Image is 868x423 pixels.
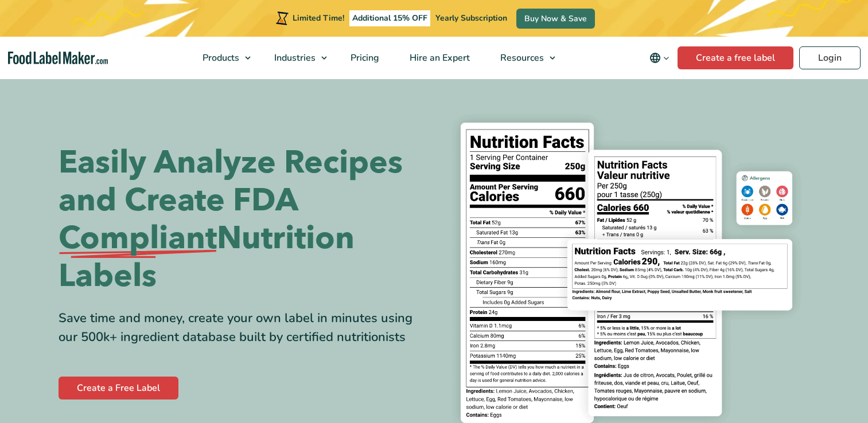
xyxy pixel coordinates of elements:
[395,37,482,79] a: Hire an Expert
[347,52,380,64] span: Pricing
[516,9,595,29] a: Buy Now & Save
[678,46,793,69] a: Create a free label
[199,52,240,64] span: Products
[497,52,545,64] span: Resources
[435,13,507,23] span: Yearly Subscription
[349,10,430,26] span: Additional 15% OFF
[485,37,561,79] a: Resources
[271,52,317,64] span: Industries
[799,46,861,69] a: Login
[188,37,256,79] a: Products
[59,309,426,347] div: Save time and money, create your own label in minutes using our 500k+ ingredient database built b...
[406,52,471,64] span: Hire an Expert
[336,37,392,79] a: Pricing
[259,37,333,79] a: Industries
[293,13,344,23] span: Limited Time!
[641,46,678,69] button: Change language
[59,377,178,399] a: Create a Free Label
[59,144,426,295] h1: Easily Analyze Recipes and Create FDA Nutrition Labels
[8,52,108,65] a: Food Label Maker homepage
[59,220,217,257] span: Compliant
